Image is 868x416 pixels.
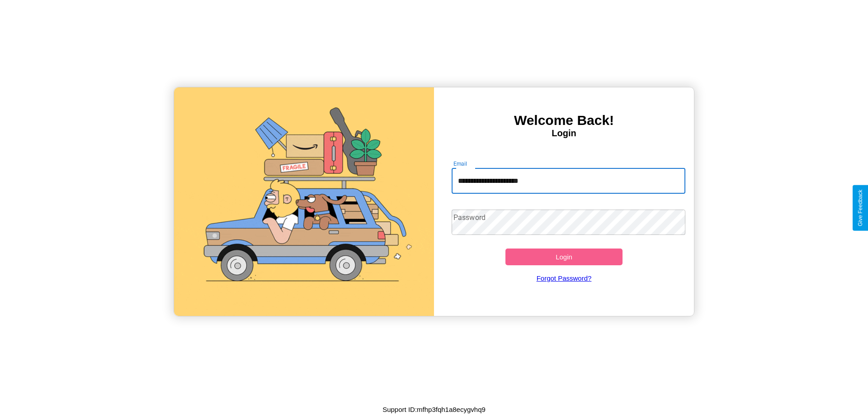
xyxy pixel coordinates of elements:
img: gif [174,87,434,316]
label: Email [453,160,467,167]
p: Support ID: mfhp3fqh1a8ecygvhq9 [382,403,486,416]
h4: Login [434,128,694,139]
h3: Welcome Back! [434,113,694,128]
button: Login [505,249,623,265]
a: Forgot Password? [447,265,681,291]
div: Give Feedback [857,190,863,226]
